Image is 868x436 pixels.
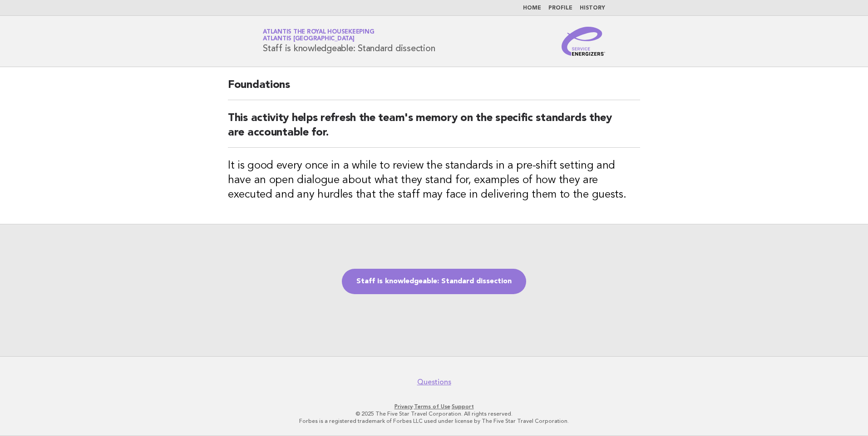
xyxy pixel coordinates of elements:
a: Questions [417,378,451,387]
a: Atlantis the Royal HousekeepingAtlantis [GEOGRAPHIC_DATA] [263,29,374,42]
span: Atlantis [GEOGRAPHIC_DATA] [263,36,355,42]
a: History [580,5,605,11]
a: Home [523,5,541,11]
img: Service Energizers [562,27,605,56]
h3: It is good every once in a while to review the standards in a pre-shift setting and have an open ... [228,159,640,202]
h2: This activity helps refresh the team's memory on the specific standards they are accountable for. [228,111,640,148]
a: Staff is knowledgeable: Standard dissection [342,269,526,294]
a: Support [452,403,474,410]
a: Privacy [395,403,413,410]
p: Forbes is a registered trademark of Forbes LLC used under license by The Five Star Travel Corpora... [156,417,712,425]
p: © 2025 The Five Star Travel Corporation. All rights reserved. [156,410,712,417]
p: · · [156,403,712,410]
a: Profile [548,5,572,11]
h2: Foundations [228,78,640,100]
a: Terms of Use [414,403,450,410]
h1: Staff is knowledgeable: Standard dissection [263,29,435,53]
